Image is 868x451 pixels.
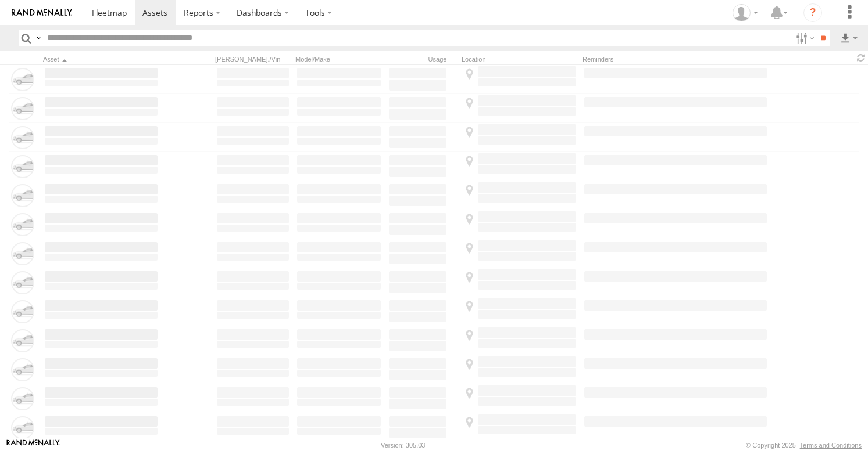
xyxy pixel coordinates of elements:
a: Visit our Website [6,439,60,451]
div: Location [462,55,578,63]
div: Reminders [583,55,723,63]
div: Usage [387,55,457,63]
div: Click to Sort [43,55,159,63]
label: Search Filter Options [791,30,816,46]
div: © Copyright 2025 - [746,442,862,449]
img: rand-logo.svg [12,9,72,17]
label: Export results as... [839,30,859,46]
a: Terms and Conditions [800,442,862,449]
label: Search Query [34,30,43,46]
span: Refresh [854,52,868,63]
div: Version: 305.03 [381,442,425,449]
div: Zeyd Karahasanoglu [728,4,762,21]
div: Model/Make [295,55,383,63]
i: ? [803,3,822,22]
div: [PERSON_NAME]./Vin [215,55,291,63]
